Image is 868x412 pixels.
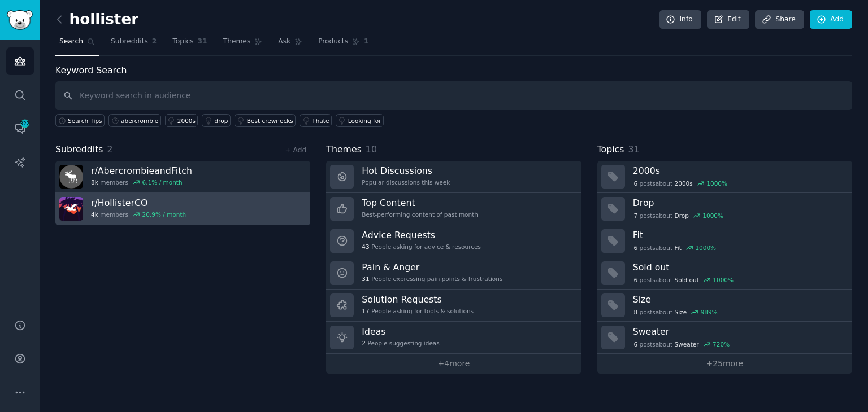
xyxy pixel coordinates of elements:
span: 43 [362,243,369,251]
a: Pain & Anger31People expressing pain points & frustrations [326,257,581,290]
span: Themes [326,143,362,157]
h3: Advice Requests [362,229,481,241]
a: +4more [326,354,581,374]
div: 1000 % [713,276,734,284]
h3: Solution Requests [362,293,474,305]
a: Hot DiscussionsPopular discussions this week [326,161,581,193]
div: 20.9 % / month [142,211,186,218]
span: 17 [362,307,369,315]
a: Edit [707,10,749,29]
input: Keyword search in audience [55,81,852,110]
a: Share [755,10,804,29]
a: Best crewnecks [235,114,296,127]
span: Sweater [675,340,699,348]
span: Fit [675,244,682,252]
span: 31 [362,275,369,283]
h2: hollister [55,11,138,29]
a: 322 [6,115,34,142]
a: Add [810,10,852,29]
div: post s about [633,178,728,189]
a: Search [55,33,99,56]
div: Best-performing content of past month [362,211,478,218]
div: post s about [633,211,724,221]
span: 8k [91,178,98,186]
h3: Top Content [362,197,478,209]
div: People expressing pain points & frustrations [362,275,502,283]
span: 2 [152,37,157,47]
span: 6 [633,276,637,284]
a: +25more [597,354,852,374]
span: Themes [223,37,251,47]
span: 4k [91,211,98,218]
a: Advice Requests43People asking for advice & resources [326,225,581,257]
span: 2 [107,144,113,155]
a: r/AbercrombieandFitch8kmembers6.1% / month [55,161,310,193]
h3: Hot Discussions [362,165,450,177]
a: Top ContentBest-performing content of past month [326,193,581,225]
a: Topics31 [168,33,211,56]
h3: 2000s [633,165,844,177]
a: Fit6postsaboutFit1000% [597,225,852,257]
div: Best crewnecks [247,117,293,125]
a: Products1 [314,33,372,56]
h3: Sweater [633,326,844,338]
div: post s about [633,339,731,349]
span: 31 [628,144,639,155]
img: AbercrombieandFitch [59,165,83,189]
div: post s about [633,243,717,253]
span: Search Tips [68,117,102,125]
div: drop [214,117,228,125]
span: 8 [633,308,637,316]
div: I hate [312,117,329,125]
h3: Fit [633,229,844,241]
span: 7 [633,212,637,220]
div: People suggesting ideas [362,339,439,347]
div: abercrombie [121,117,158,125]
a: Info [659,10,701,29]
a: I hate [300,114,332,127]
span: 322 [20,120,30,128]
h3: Sold out [633,261,844,273]
img: GummySearch logo [7,10,33,30]
a: Looking for [336,114,384,127]
a: Size8postsaboutSize989% [597,290,852,322]
h3: Size [633,293,844,305]
h3: Pain & Anger [362,261,502,273]
h3: Drop [633,197,844,209]
a: Sold out6postsaboutSold out1000% [597,257,852,290]
span: 2 [362,339,366,347]
a: abercrombie [108,114,161,127]
span: Search [59,37,83,47]
div: 6.1 % / month [142,178,183,186]
span: 1 [364,37,369,47]
span: Sold out [675,276,699,284]
a: Subreddits2 [107,33,160,56]
a: + Add [285,146,306,154]
div: Looking for [348,117,381,125]
div: 989 % [701,308,718,316]
div: 720 % [713,340,730,348]
span: 10 [366,144,377,155]
button: Search Tips [55,114,105,127]
div: post s about [633,307,719,317]
a: Drop7postsaboutDrop1000% [597,193,852,225]
div: People asking for tools & solutions [362,307,474,315]
span: 6 [633,340,637,348]
div: 2000s [177,117,196,125]
div: members [91,211,186,218]
a: Solution Requests17People asking for tools & solutions [326,290,581,322]
h3: r/ HollisterCO [91,197,186,209]
a: r/HollisterCO4kmembers20.9% / month [55,193,310,225]
a: Sweater6postsaboutSweater720% [597,322,852,354]
span: 31 [198,37,207,47]
span: 2000s [675,179,693,187]
div: 1000 % [695,244,716,252]
div: 1000 % [706,179,727,187]
a: Themes [219,33,267,56]
span: 6 [633,244,637,252]
img: HollisterCO [59,197,83,221]
span: Drop [675,212,689,220]
div: members [91,178,192,186]
a: Ideas2People suggesting ideas [326,322,581,354]
div: People asking for advice & resources [362,243,481,251]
